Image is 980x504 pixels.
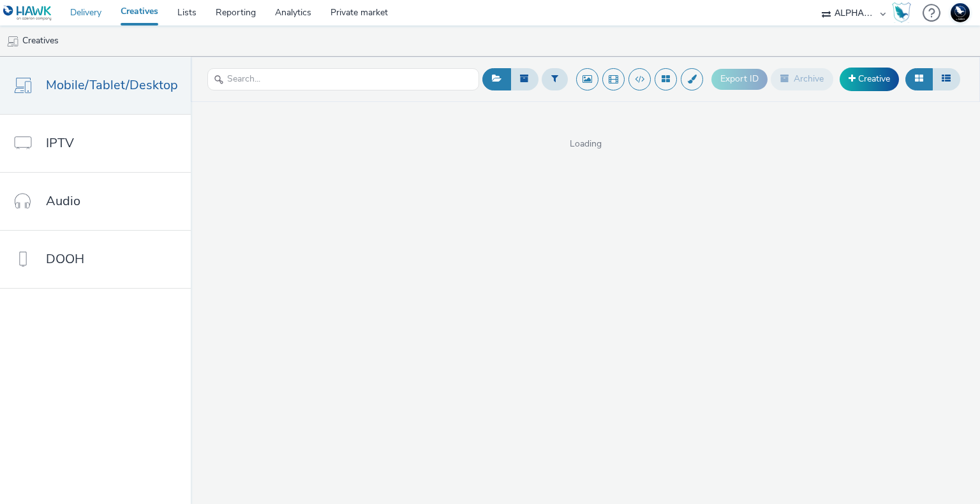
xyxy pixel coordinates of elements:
span: Loading [191,138,980,150]
span: IPTV [46,134,74,152]
span: Mobile/Tablet/Desktop [46,76,178,94]
button: Grid [905,68,933,90]
a: Hawk Academy [892,3,916,23]
img: mobile [6,35,19,48]
a: Creative [840,68,899,90]
img: Support Hawk [951,3,970,22]
img: Hawk Academy [892,3,911,23]
span: DOOH [46,250,84,268]
input: Search... [207,68,479,90]
button: Archive [771,68,833,90]
span: Audio [46,192,80,210]
button: Table [932,68,960,90]
button: Export ID [711,69,768,89]
img: undefined Logo [3,5,52,21]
